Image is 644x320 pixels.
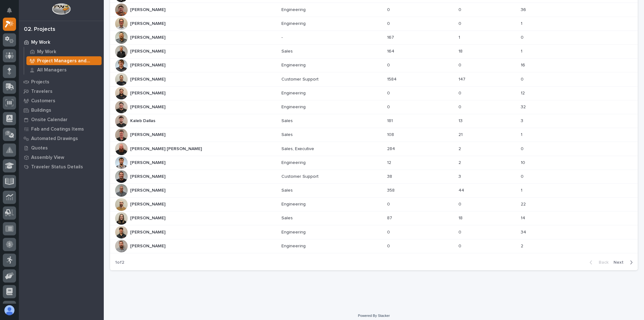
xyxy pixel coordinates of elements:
[595,260,608,265] span: Back
[19,134,104,143] a: Automated Drawings
[130,20,167,26] p: [PERSON_NAME]
[281,131,294,138] p: Sales
[281,6,307,13] p: Engineering
[521,76,525,82] p: 0
[24,47,104,56] a: My Work
[281,61,307,68] p: Engineering
[521,145,525,152] p: 0
[387,76,398,82] p: 1584
[110,142,638,156] tr: [PERSON_NAME] [PERSON_NAME][PERSON_NAME] [PERSON_NAME] Sales, ExecutiveSales, Executive 284284 22 00
[110,3,638,17] tr: [PERSON_NAME][PERSON_NAME] EngineeringEngineering 00 00 3636
[613,260,627,265] span: Next
[387,6,391,13] p: 0
[130,159,167,166] p: [PERSON_NAME]
[130,117,157,124] p: Kaleb Dallas
[387,20,391,26] p: 0
[130,242,167,249] p: [PERSON_NAME]
[130,145,203,152] p: [PERSON_NAME] [PERSON_NAME]
[281,159,307,166] p: Engineering
[458,48,464,54] p: 18
[458,117,464,124] p: 13
[281,48,294,54] p: Sales
[130,131,167,138] p: [PERSON_NAME]
[458,76,467,82] p: 147
[521,187,524,193] p: 1
[281,117,294,124] p: Sales
[130,6,167,13] p: [PERSON_NAME]
[31,98,55,104] p: Customers
[585,260,611,265] button: Back
[130,61,167,68] p: [PERSON_NAME]
[521,103,527,110] p: 32
[110,239,638,253] tr: [PERSON_NAME][PERSON_NAME] EngineeringEngineering 00 00 22
[458,187,465,193] p: 44
[387,187,396,193] p: 358
[130,200,167,207] p: [PERSON_NAME]
[281,228,307,235] p: Engineering
[31,79,49,85] p: Projects
[130,76,167,82] p: [PERSON_NAME]
[521,242,525,249] p: 2
[281,145,315,152] p: Sales, Executive
[31,136,78,142] p: Automated Drawings
[110,183,638,197] tr: [PERSON_NAME][PERSON_NAME] SalesSales 358358 4444 11
[387,117,394,124] p: 181
[31,126,84,132] p: Fab and Coatings Items
[281,214,294,221] p: Sales
[387,145,396,152] p: 284
[521,117,525,124] p: 3
[3,304,16,317] button: users-avatar
[521,159,526,166] p: 10
[358,314,390,317] a: Powered By Stacker
[130,187,167,193] p: [PERSON_NAME]
[521,34,525,40] p: 0
[521,20,524,26] p: 1
[31,40,50,45] p: My Work
[281,103,307,110] p: Engineering
[110,17,638,31] tr: [PERSON_NAME][PERSON_NAME] EngineeringEngineering 00 00 11
[458,61,463,68] p: 0
[281,187,294,193] p: Sales
[458,159,462,166] p: 2
[281,34,284,40] p: -
[110,72,638,86] tr: [PERSON_NAME][PERSON_NAME] Customer SupportCustomer Support 15841584 147147 00
[110,45,638,59] tr: [PERSON_NAME][PERSON_NAME] SalesSales 164164 1818 11
[37,67,67,73] p: All Managers
[130,89,167,96] p: [PERSON_NAME]
[110,114,638,128] tr: Kaleb DallasKaleb Dallas SalesSales 181181 1313 33
[110,59,638,72] tr: [PERSON_NAME][PERSON_NAME] EngineeringEngineering 00 00 1616
[130,48,167,54] p: [PERSON_NAME]
[521,131,524,138] p: 1
[37,58,99,64] p: Project Managers and Engineers
[281,200,307,207] p: Engineering
[110,86,638,100] tr: [PERSON_NAME][PERSON_NAME] EngineeringEngineering 00 00 1212
[387,131,395,138] p: 108
[110,255,129,270] p: 1 of 2
[387,242,391,249] p: 0
[52,3,70,15] img: Workspace Logo
[458,200,463,207] p: 0
[37,49,56,55] p: My Work
[458,89,463,96] p: 0
[24,56,104,65] a: Project Managers and Engineers
[387,214,393,221] p: 87
[458,131,464,138] p: 21
[387,159,392,166] p: 12
[130,103,167,110] p: [PERSON_NAME]
[110,31,638,44] tr: [PERSON_NAME][PERSON_NAME] -- 167167 11 00
[281,89,307,96] p: Engineering
[19,115,104,124] a: Onsite Calendar
[458,34,461,40] p: 1
[19,143,104,153] a: Quotes
[19,153,104,162] a: Assembly View
[19,37,104,47] a: My Work
[110,170,638,183] tr: [PERSON_NAME][PERSON_NAME] Customer SupportCustomer Support 3838 33 00
[387,228,391,235] p: 0
[281,173,320,179] p: Customer Support
[521,48,524,54] p: 1
[110,100,638,114] tr: [PERSON_NAME][PERSON_NAME] EngineeringEngineering 00 00 3232
[110,128,638,142] tr: [PERSON_NAME][PERSON_NAME] SalesSales 108108 2121 11
[110,198,638,211] tr: [PERSON_NAME][PERSON_NAME] EngineeringEngineering 00 00 2222
[387,48,396,54] p: 164
[24,26,55,33] div: 02. Projects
